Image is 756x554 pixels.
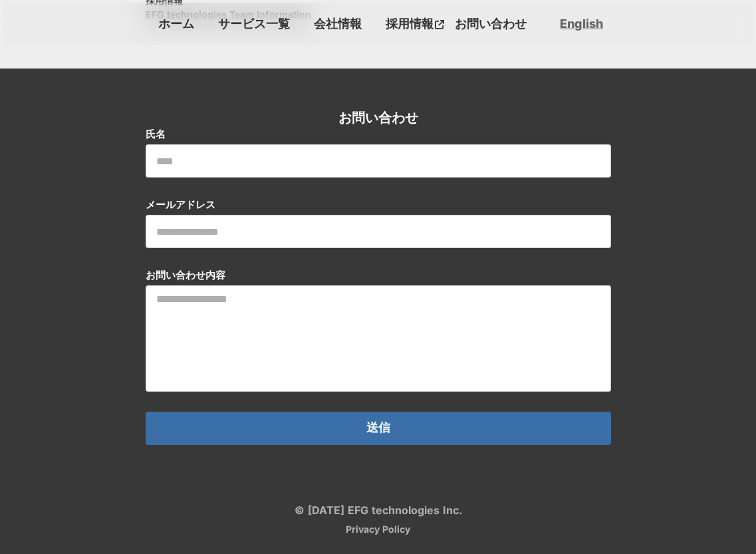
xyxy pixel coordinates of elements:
a: ホーム [153,13,199,35]
p: お問い合わせ内容 [146,268,225,282]
a: お問い合わせ [449,13,532,35]
a: 会社情報 [309,13,367,35]
p: 採用情報 [380,13,435,35]
a: 採用情報 [380,13,449,35]
h2: お問い合わせ [338,108,418,127]
p: 送信 [366,422,390,435]
p: メールアドレス [146,198,215,211]
button: 送信 [146,412,611,445]
a: サービス一覧 [213,13,295,35]
p: 氏名 [146,127,166,141]
p: © [DATE] EFG technologies Inc. [295,505,462,515]
a: English [560,15,603,32]
a: Privacy Policy [346,525,410,534]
